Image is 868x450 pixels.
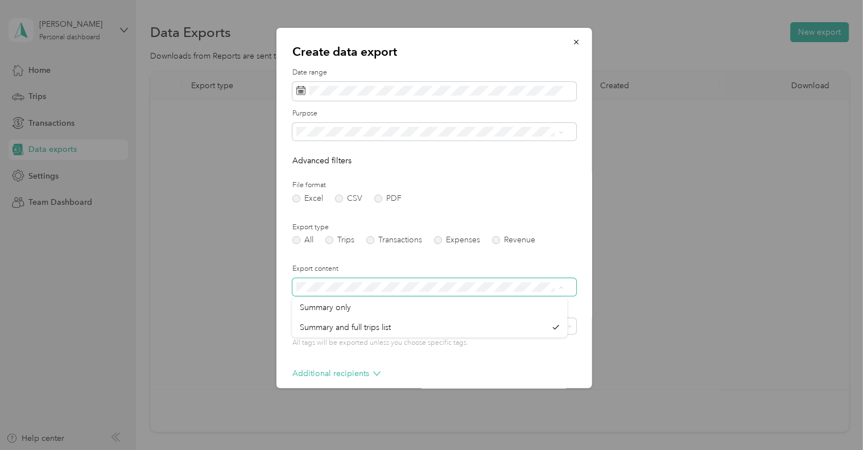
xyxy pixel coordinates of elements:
[292,236,313,244] label: All
[325,236,354,244] label: Trips
[374,195,402,203] label: PDF
[292,195,323,203] label: Excel
[292,264,576,274] label: Export content
[292,155,576,167] p: Advanced filters
[292,44,576,60] p: Create data export
[292,368,381,379] p: Additional recipients
[292,68,576,78] label: Date range
[292,109,576,119] label: Purpose
[300,303,351,312] span: Summary only
[804,386,868,450] iframe: Everlance-gr Chat Button Frame
[335,195,362,203] label: CSV
[292,180,576,191] label: File format
[292,338,576,348] p: All tags will be exported unless you choose specific tags.
[366,236,422,244] label: Transactions
[492,236,535,244] label: Revenue
[434,236,480,244] label: Expenses
[292,222,576,233] label: Export type
[300,323,391,332] span: Summary and full trips list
